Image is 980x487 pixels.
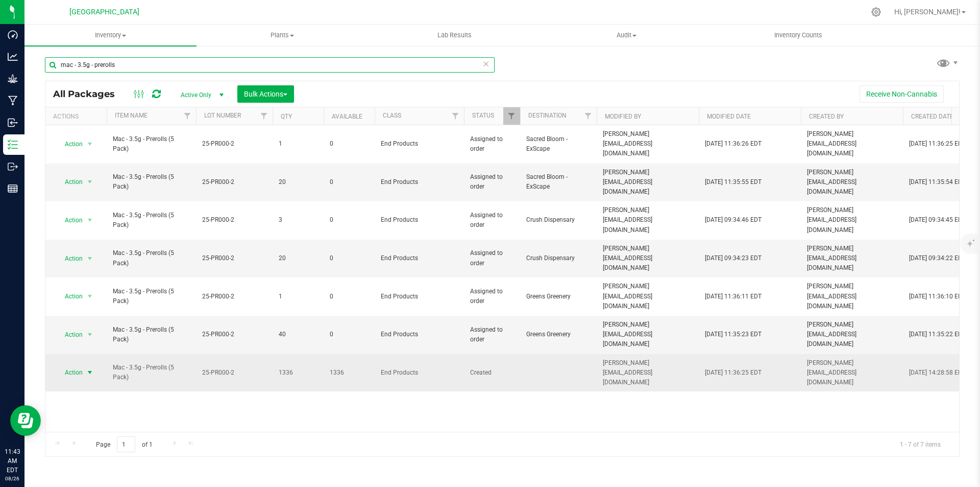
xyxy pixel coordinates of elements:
inline-svg: Manufacturing [8,96,18,106]
span: select [84,365,96,380]
inline-svg: Inbound [8,118,18,128]
span: [PERSON_NAME][EMAIL_ADDRESS][DOMAIN_NAME] [807,205,897,235]
a: Audit [541,25,713,46]
a: Modified By [605,113,641,120]
span: [DATE] 09:34:23 EDT [705,253,762,263]
span: [DATE] 11:36:26 EDT [705,139,762,149]
span: 1336 [279,368,317,378]
span: Plants [197,31,368,40]
a: Status [472,112,494,119]
span: All Packages [53,88,125,100]
a: Lot Number [204,112,241,119]
a: Item Name [115,112,148,119]
span: Assigned to order [470,287,514,306]
span: [DATE] 11:36:11 EDT [705,292,762,302]
span: 40 [279,330,317,339]
span: Action [56,251,83,266]
span: 0 [330,215,369,225]
span: 1 [279,292,317,302]
span: Greens Greenery [526,330,591,339]
a: Filter [179,107,196,125]
span: Hi, [PERSON_NAME]! [894,8,961,16]
span: 0 [330,330,369,339]
span: [PERSON_NAME][EMAIL_ADDRESS][DOMAIN_NAME] [807,244,897,273]
span: End Products [381,368,458,378]
a: Inventory [24,25,197,46]
span: [DATE] 11:35:22 EDT [909,330,966,339]
span: select [84,251,96,266]
inline-svg: Outbound [8,161,18,172]
span: 3 [279,215,317,225]
span: Crush Dispensary [526,253,591,263]
span: Mac - 3.5g - Prerolls (5 Pack) [113,134,190,154]
span: select [84,213,96,227]
p: 08/26 [5,475,20,482]
a: Created By [809,113,844,120]
span: 25-PR000-2 [202,215,266,225]
span: End Products [381,253,458,263]
span: Greens Greenery [526,292,591,302]
a: Filter [503,107,520,125]
span: 25-PR000-2 [202,139,266,149]
span: select [84,137,96,151]
span: Action [56,365,83,380]
a: Modified Date [707,113,751,120]
button: Bulk Actions [237,85,294,103]
span: select [84,175,96,189]
a: Created Date [911,113,953,120]
span: End Products [381,330,458,339]
inline-svg: Analytics [8,52,18,62]
span: 25-PR000-2 [202,177,266,187]
span: Mac - 3.5g - Prerolls (5 Pack) [113,172,190,192]
span: 1 [279,139,317,149]
span: Mac - 3.5g - Prerolls (5 Pack) [113,325,190,344]
span: Action [56,175,83,189]
span: Assigned to order [470,172,514,192]
span: Action [56,213,83,227]
inline-svg: Grow [8,74,18,84]
a: Destination [528,112,567,119]
span: 25-PR000-2 [202,292,266,302]
input: 1 [117,436,135,452]
span: [DATE] 11:35:55 EDT [705,177,762,187]
span: [PERSON_NAME][EMAIL_ADDRESS][DOMAIN_NAME] [603,282,693,311]
span: End Products [381,215,458,225]
span: Bulk Actions [244,90,287,98]
span: Action [56,137,83,151]
span: [DATE] 11:36:25 EDT [705,368,762,378]
span: [PERSON_NAME][EMAIL_ADDRESS][DOMAIN_NAME] [603,129,693,159]
span: Mac - 3.5g - Prerolls (5 Pack) [113,248,190,268]
span: Audit [541,31,712,40]
span: [GEOGRAPHIC_DATA] [69,8,139,16]
span: 25-PR000-2 [202,368,266,378]
div: Actions [53,113,103,120]
span: Crush Dispensary [526,215,591,225]
inline-svg: Reports [8,183,18,194]
span: select [84,289,96,304]
span: Assigned to order [470,211,514,230]
span: 25-PR000-2 [202,253,266,263]
span: End Products [381,139,458,149]
span: [DATE] 11:36:25 EDT [909,139,966,149]
a: Qty [281,113,292,120]
a: Filter [256,107,273,125]
span: [PERSON_NAME][EMAIL_ADDRESS][DOMAIN_NAME] [603,358,693,388]
span: Inventory [24,31,197,40]
span: 1336 [330,368,369,378]
span: [PERSON_NAME][EMAIL_ADDRESS][DOMAIN_NAME] [807,358,897,388]
span: [DATE] 09:34:22 EDT [909,253,966,263]
span: 0 [330,253,369,263]
span: [PERSON_NAME][EMAIL_ADDRESS][DOMAIN_NAME] [603,244,693,273]
a: Inventory Counts [713,25,885,46]
span: Inventory Counts [761,31,836,40]
inline-svg: Inventory [8,140,18,150]
span: Action [56,289,83,304]
span: Clear [482,57,489,71]
a: Plants [197,25,369,46]
span: 0 [330,177,369,187]
span: Assigned to order [470,134,514,154]
span: Action [56,328,83,342]
a: Filter [580,107,597,125]
span: Mac - 3.5g - Prerolls (5 Pack) [113,363,190,382]
span: select [84,328,96,342]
